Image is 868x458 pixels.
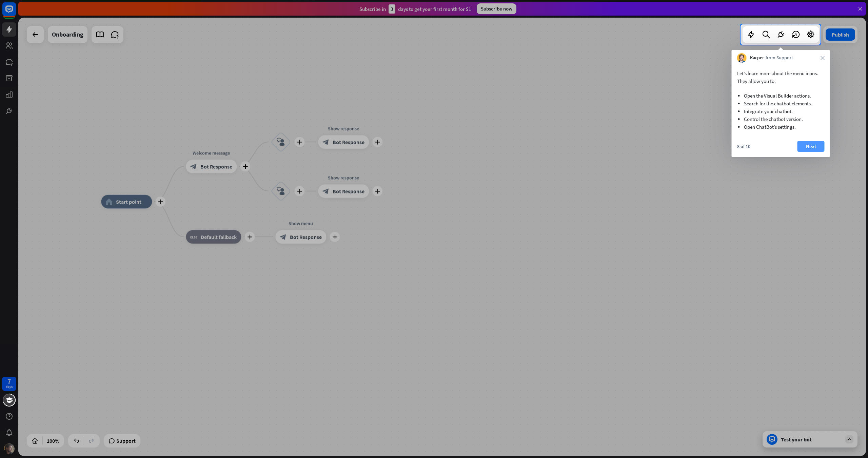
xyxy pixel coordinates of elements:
[821,56,825,60] i: close
[797,141,825,152] button: Next
[744,92,818,100] li: Open the Visual Builder actions.
[744,107,818,115] li: Integrate your chatbot.
[744,115,818,123] li: Control the chatbot version.
[737,69,825,85] p: Let’s learn more about the menu icons. They allow you to:
[766,55,793,61] span: from Support
[744,123,818,131] li: Open ChatBot’s settings.
[744,100,818,107] li: Search for the chatbot elements.
[737,143,750,149] div: 8 of 10
[5,3,26,23] button: Open LiveChat chat widget
[750,55,764,61] span: Kacper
